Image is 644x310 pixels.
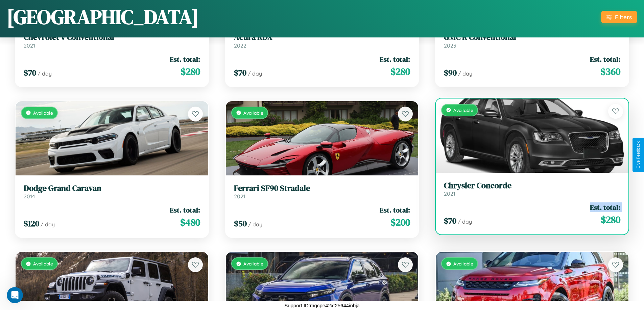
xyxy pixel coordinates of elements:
[590,54,620,64] span: Est. total:
[24,193,35,200] span: 2014
[24,67,36,78] span: $ 70
[181,65,200,78] span: $ 280
[24,184,200,193] h3: Dodge Grand Caravan
[234,184,410,193] h3: Ferrari SF90 Stradale
[33,110,53,116] span: Available
[380,54,410,64] span: Est. total:
[600,65,620,78] span: $ 360
[453,261,473,266] span: Available
[170,54,200,64] span: Est. total:
[615,13,632,21] div: Filters
[234,67,246,78] span: $ 70
[380,205,410,215] span: Est. total:
[601,213,620,226] span: $ 280
[234,218,247,229] span: $ 50
[234,32,410,49] a: Acura RDX2022
[234,193,245,200] span: 2021
[234,184,410,200] a: Ferrari SF90 Stradale2021
[390,216,410,229] span: $ 200
[458,70,472,77] span: / day
[7,3,199,31] h1: [GEOGRAPHIC_DATA]
[234,42,246,49] span: 2022
[180,216,200,229] span: $ 480
[38,70,52,77] span: / day
[24,184,200,200] a: Dodge Grand Caravan2014
[24,32,200,42] h3: Chevrolet V Conventional
[234,32,410,42] h3: Acura RDX
[444,42,456,49] span: 2023
[636,141,641,169] div: Give Feedback
[243,110,263,116] span: Available
[284,301,360,310] p: Support ID: mgcpe42xt25644inbja
[444,181,620,197] a: Chrysler Concorde2021
[248,70,262,77] span: / day
[453,107,473,113] span: Available
[444,32,620,49] a: GMC R Conventional2023
[390,65,410,78] span: $ 280
[7,287,23,303] iframe: Intercom live chat
[444,32,620,42] h3: GMC R Conventional
[243,261,263,266] span: Available
[444,190,455,197] span: 2021
[24,218,39,229] span: $ 120
[590,202,620,212] span: Est. total:
[444,67,457,78] span: $ 90
[170,205,200,215] span: Est. total:
[601,11,637,23] button: Filters
[41,221,55,228] span: / day
[444,181,620,191] h3: Chrysler Concorde
[458,218,472,225] span: / day
[24,32,200,49] a: Chevrolet V Conventional2021
[248,221,262,228] span: / day
[24,42,35,49] span: 2021
[444,215,456,226] span: $ 70
[33,261,53,266] span: Available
